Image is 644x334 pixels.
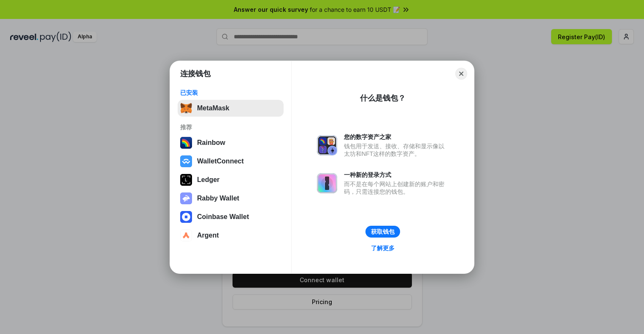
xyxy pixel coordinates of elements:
button: 获取钱包 [365,226,400,238]
div: 钱包用于发送、接收、存储和显示像以太坊和NFT这样的数字资产。 [344,142,449,158]
button: Close [455,68,467,80]
div: 什么是钱包？ [360,93,406,103]
button: MetaMask [178,100,284,117]
button: Rabby Wallet [178,190,284,207]
div: WalletConnect [197,158,244,165]
div: Rainbow [197,139,225,147]
div: Coinbase Wallet [197,213,249,221]
div: 获取钱包 [371,228,395,235]
img: svg+xml,%3Csvg%20xmlns%3D%22http%3A%2F%2Fwww.w3.org%2F2000%2Fsvg%22%20width%3D%2228%22%20height%3... [180,174,192,186]
button: Ledger [178,171,284,188]
div: Argent [197,232,219,239]
img: svg+xml,%3Csvg%20fill%3D%22none%22%20height%3D%2233%22%20viewBox%3D%220%200%2035%2033%22%20width%... [180,102,192,114]
div: 而不是在每个网站上创建新的账户和密码，只需连接您的钱包。 [344,180,449,195]
img: svg+xml,%3Csvg%20xmlns%3D%22http%3A%2F%2Fwww.w3.org%2F2000%2Fsvg%22%20fill%3D%22none%22%20viewBox... [317,135,337,155]
img: svg+xml,%3Csvg%20xmlns%3D%22http%3A%2F%2Fwww.w3.org%2F2000%2Fsvg%22%20fill%3D%22none%22%20viewBox... [180,192,192,204]
div: 已安装 [180,89,281,96]
div: 您的数字资产之家 [344,133,449,141]
div: Rabby Wallet [197,195,239,202]
img: svg+xml,%3Csvg%20width%3D%2228%22%20height%3D%2228%22%20viewBox%3D%220%200%2028%2028%22%20fill%3D... [180,155,192,167]
button: Rainbow [178,134,284,151]
button: Coinbase Wallet [178,208,284,225]
button: WalletConnect [178,153,284,170]
div: MetaMask [197,104,229,112]
div: 了解更多 [371,244,395,252]
img: svg+xml,%3Csvg%20xmlns%3D%22http%3A%2F%2Fwww.w3.org%2F2000%2Fsvg%22%20fill%3D%22none%22%20viewBox... [317,173,337,193]
h1: 连接钱包 [180,69,211,79]
div: 一种新的登录方式 [344,171,449,179]
div: 推荐 [180,123,281,131]
div: Ledger [197,176,219,184]
button: Argent [178,227,284,244]
a: 了解更多 [366,243,400,254]
img: svg+xml,%3Csvg%20width%3D%2228%22%20height%3D%2228%22%20viewBox%3D%220%200%2028%2028%22%20fill%3D... [180,211,192,223]
img: svg+xml,%3Csvg%20width%3D%2228%22%20height%3D%2228%22%20viewBox%3D%220%200%2028%2028%22%20fill%3D... [180,230,192,241]
img: svg+xml,%3Csvg%20width%3D%22120%22%20height%3D%22120%22%20viewBox%3D%220%200%20120%20120%22%20fil... [180,137,192,149]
